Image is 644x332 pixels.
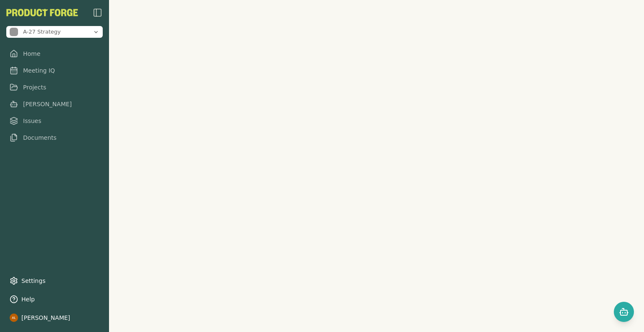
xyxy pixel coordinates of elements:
[614,302,634,322] button: Open chat
[23,133,57,142] span: Documents
[23,66,55,75] span: Meeting IQ
[6,97,103,112] a: [PERSON_NAME]
[93,8,103,18] img: sidebar
[6,80,103,95] a: Projects
[6,9,78,16] img: Product Forge
[93,8,103,18] button: Close Sidebar
[6,292,103,307] button: Help
[23,50,40,58] span: Home
[23,100,72,108] span: [PERSON_NAME]
[6,273,103,288] a: Settings
[6,130,103,145] a: Documents
[6,46,103,61] a: Home
[6,113,103,128] a: Issues
[6,310,103,325] button: [PERSON_NAME]
[6,9,78,16] button: PF-Logo
[23,117,42,125] span: Issues
[10,28,18,36] img: A-27 Strategy
[6,63,103,78] a: Meeting IQ
[23,83,46,91] span: Projects
[10,314,18,322] img: profile
[23,28,61,36] span: A-27 Strategy
[6,26,103,38] button: Open organization switcher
